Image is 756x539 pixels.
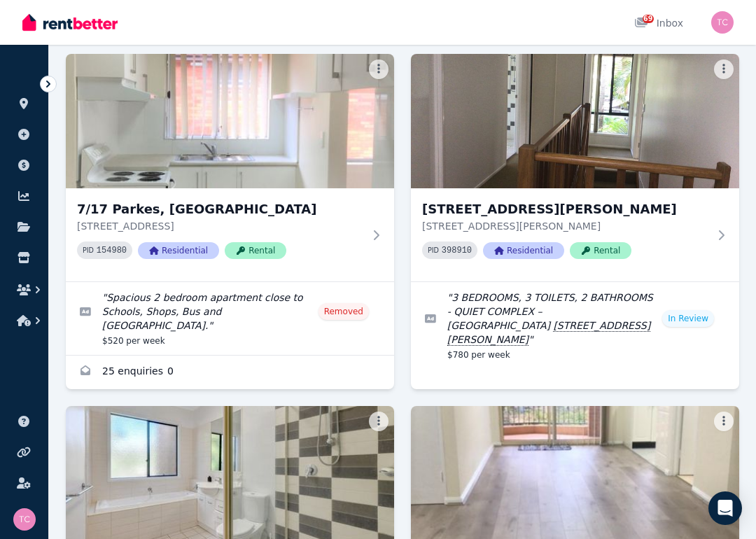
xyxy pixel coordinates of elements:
a: Enquiries for 7/17 Parkes, Harris Park [66,356,394,389]
p: [STREET_ADDRESS] [77,219,363,233]
button: More options [369,412,388,431]
button: More options [714,412,734,431]
span: Rental [570,242,631,259]
a: Edit listing: 3 BEDROOMS, 3 TOILETS, 2 BATHROOMS - QUIET COMPLEX – MADORRI VILLAS 10/170 WHITING ... [411,282,739,369]
small: PID [83,246,94,254]
a: Edit listing: Spacious 2 bedroom apartment close to Schools, Shops, Bus and Railway Station. [66,282,394,355]
img: 10/170 Whiting St, Labrador [411,54,739,188]
span: 69 [643,15,654,23]
p: [STREET_ADDRESS][PERSON_NAME] [422,219,708,233]
button: More options [369,59,388,79]
a: 7/17 Parkes, Harris Park7/17 Parkes, [GEOGRAPHIC_DATA][STREET_ADDRESS]PID 154980ResidentialRental [66,54,394,281]
span: Residential [483,242,564,259]
code: 398910 [442,246,472,255]
small: PID [428,246,439,254]
img: Tony Cannon [13,508,36,531]
a: 10/170 Whiting St, Labrador[STREET_ADDRESS][PERSON_NAME][STREET_ADDRESS][PERSON_NAME]PID 398910Re... [411,54,739,281]
h3: [STREET_ADDRESS][PERSON_NAME] [422,199,708,219]
img: Tony Cannon [711,11,734,34]
img: 7/17 Parkes, Harris Park [66,54,394,188]
h3: 7/17 Parkes, [GEOGRAPHIC_DATA] [77,199,363,219]
button: More options [714,59,734,79]
div: Inbox [634,16,683,30]
div: Open Intercom Messenger [708,491,742,525]
span: Rental [225,242,286,259]
code: 154980 [97,246,127,255]
img: RentBetter [22,12,118,33]
span: Residential [138,242,219,259]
